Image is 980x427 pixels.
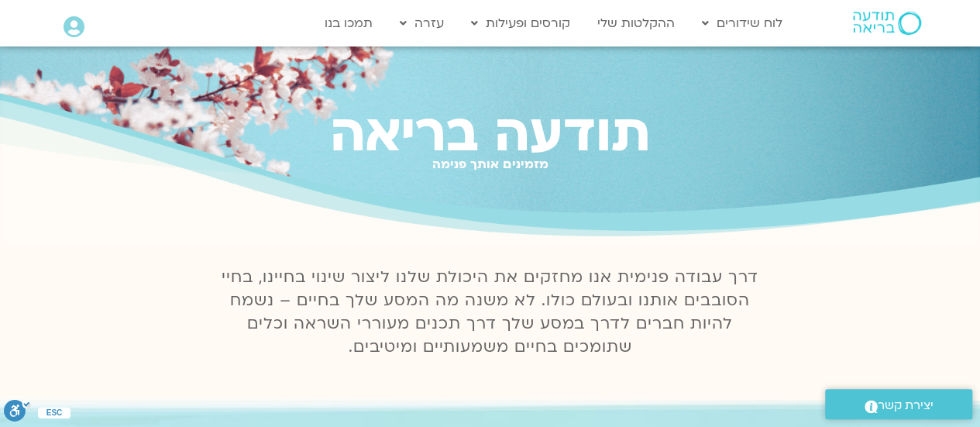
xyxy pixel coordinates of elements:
[213,266,768,359] p: דרך עבודה פנימית אנו מחזקים את היכולת שלנו ליצור שינוי בחיינו, בחיי הסובבים אותנו ובעולם כולו. לא...
[317,9,380,38] a: תמכו בנו
[825,389,972,419] a: יצירת קשר
[853,12,921,35] img: תודעה בריאה
[878,395,934,416] span: יצירת קשר
[392,9,452,38] a: עזרה
[463,9,578,38] a: קורסים ופעילות
[694,9,790,38] a: לוח שידורים
[590,9,683,38] a: ההקלטות שלי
